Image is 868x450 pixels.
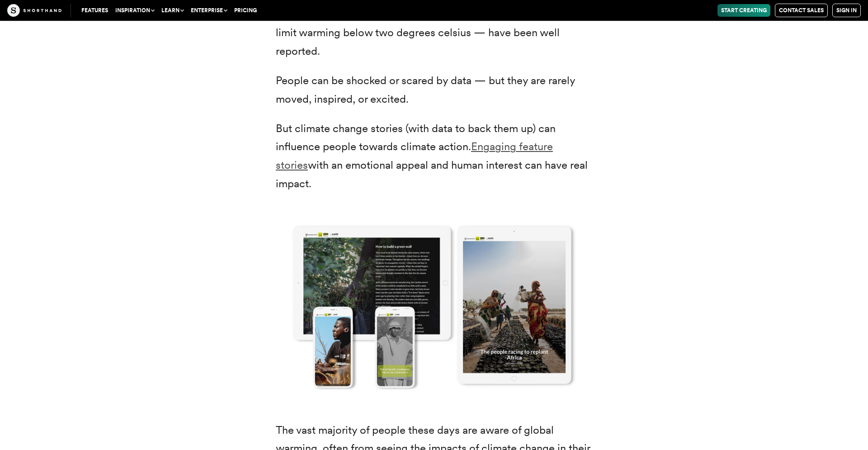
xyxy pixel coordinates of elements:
img: The Craft [7,4,61,17]
img: Screenshots from a climate change story from Pioneer's Post [258,204,610,407]
button: Enterprise [187,4,231,17]
a: Features [78,4,112,17]
button: Learn [158,4,187,17]
a: Pricing [231,4,260,17]
button: Inspiration [112,4,158,17]
p: People can be shocked or scared by data — but they are rarely moved, inspired, or excited. [276,71,592,109]
a: Sign in [832,4,861,17]
a: Start Creating [717,4,770,17]
a: Contact Sales [775,4,828,17]
p: But climate change stories (with data to back them up) can influence people towards climate actio... [276,119,592,193]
